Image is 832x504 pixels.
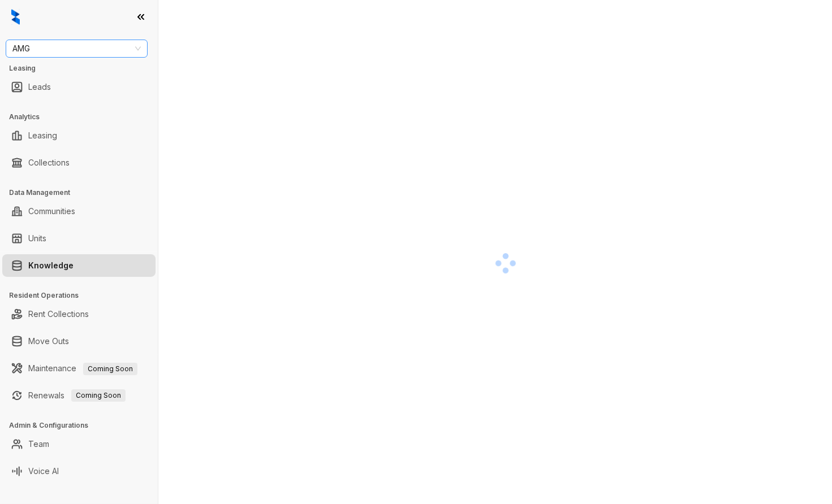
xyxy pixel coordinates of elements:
li: Move Outs [2,330,156,353]
a: Leasing [28,124,57,147]
a: Units [28,227,46,250]
a: Communities [28,200,75,223]
h3: Data Management [9,188,158,198]
a: Move Outs [28,330,69,353]
li: Communities [2,200,156,223]
a: Voice AI [28,460,59,483]
li: Rent Collections [2,303,156,325]
li: Voice AI [2,460,156,483]
h3: Admin & Configurations [9,420,158,431]
a: Collections [28,151,70,174]
li: Units [2,227,156,250]
a: Knowledge [28,254,74,277]
a: RenewalsComing Soon [28,384,126,407]
a: Rent Collections [28,303,89,325]
li: Renewals [2,384,156,407]
li: Collections [2,151,156,174]
li: Maintenance [2,357,156,380]
h3: Analytics [9,112,158,122]
li: Leads [2,76,156,98]
span: AMG [12,40,141,57]
a: Leads [28,76,51,98]
li: Knowledge [2,254,156,277]
li: Team [2,433,156,455]
h3: Leasing [9,63,158,73]
a: Team [28,433,49,455]
li: Leasing [2,124,156,147]
h3: Resident Operations [9,290,158,301]
span: Coming Soon [71,389,126,402]
span: Coming Soon [83,363,137,375]
img: logo [11,9,20,25]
